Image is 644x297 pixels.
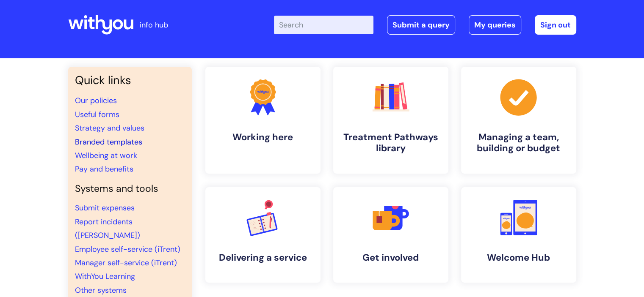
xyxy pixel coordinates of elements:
[75,164,133,174] a: Pay and benefits
[75,109,119,120] a: Useful forms
[75,203,135,213] a: Submit expenses
[75,74,185,87] h3: Quick links
[461,187,576,283] a: Welcome Hub
[333,67,448,174] a: Treatment Pathways library
[75,285,127,295] a: Other systems
[140,18,168,32] p: info hub
[75,183,185,195] h4: Systems and tools
[340,132,442,154] h4: Treatment Pathways library
[469,15,521,35] a: My queries
[212,252,314,263] h4: Delivering a service
[205,67,321,174] a: Working here
[75,271,135,281] a: WithYou Learning
[274,16,373,34] input: Search
[75,258,177,268] a: Manager self-service (iTrent)
[340,252,442,263] h4: Get involved
[75,95,117,106] a: Our policies
[75,217,140,240] a: Report incidents ([PERSON_NAME])
[468,252,569,263] h4: Welcome Hub
[75,150,137,161] a: Wellbeing at work
[75,137,142,147] a: Branded templates
[205,187,321,283] a: Delivering a service
[333,187,448,283] a: Get involved
[75,123,144,133] a: Strategy and values
[274,15,576,35] div: | -
[387,15,455,35] a: Submit a query
[468,132,569,154] h4: Managing a team, building or budget
[461,67,576,174] a: Managing a team, building or budget
[75,244,180,254] a: Employee self-service (iTrent)
[535,15,576,35] a: Sign out
[212,132,314,143] h4: Working here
